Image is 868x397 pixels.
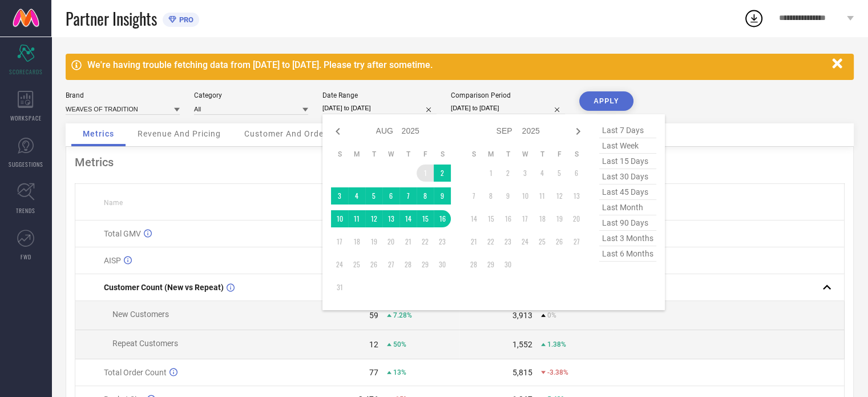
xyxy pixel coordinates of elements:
[512,368,532,377] div: 5,815
[599,169,656,185] span: last 30 days
[417,165,434,182] td: Fri Aug 01 2025
[599,246,656,262] span: last 6 months
[382,210,399,227] td: Wed Aug 13 2025
[331,256,348,273] td: Sun Aug 24 2025
[365,210,382,227] td: Tue Aug 12 2025
[599,215,656,231] span: last 90 days
[482,256,499,273] td: Mon Sep 29 2025
[434,165,451,182] td: Sat Aug 02 2025
[568,165,585,182] td: Sat Sep 06 2025
[482,210,499,227] td: Mon Sep 15 2025
[176,15,193,24] span: PRO
[451,91,565,99] div: Comparison Period
[551,165,568,182] td: Fri Sep 05 2025
[534,165,551,182] td: Thu Sep 04 2025
[382,187,399,204] td: Wed Aug 06 2025
[568,150,585,159] th: Saturday
[499,165,516,182] td: Tue Sep 02 2025
[451,102,565,114] input: Select comparison period
[348,233,365,250] td: Mon Aug 18 2025
[465,256,482,273] td: Sun Sep 28 2025
[516,165,534,182] td: Wed Sep 03 2025
[417,256,434,273] td: Fri Aug 29 2025
[365,187,382,204] td: Tue Aug 05 2025
[16,206,35,215] span: TRENDS
[331,279,348,296] td: Sun Aug 31 2025
[104,368,167,377] span: Total Order Count
[482,233,499,250] td: Mon Sep 22 2025
[322,102,437,114] input: Select date range
[399,233,417,250] td: Thu Aug 21 2025
[369,340,378,349] div: 12
[138,129,221,138] span: Revenue And Pricing
[104,199,123,207] span: Name
[382,256,399,273] td: Wed Aug 27 2025
[365,233,382,250] td: Tue Aug 19 2025
[599,231,656,246] span: last 3 months
[516,187,534,204] td: Wed Sep 10 2025
[83,129,114,138] span: Metrics
[399,210,417,227] td: Thu Aug 14 2025
[499,210,516,227] td: Tue Sep 16 2025
[331,210,348,227] td: Sun Aug 10 2025
[599,200,656,215] span: last month
[369,368,378,377] div: 77
[434,187,451,204] td: Sat Aug 09 2025
[599,138,656,154] span: last week
[382,233,399,250] td: Wed Aug 20 2025
[369,311,378,320] div: 59
[399,256,417,273] td: Thu Aug 28 2025
[579,91,633,111] button: APPLY
[482,165,499,182] td: Mon Sep 01 2025
[399,187,417,204] td: Thu Aug 07 2025
[465,210,482,227] td: Sun Sep 14 2025
[516,210,534,227] td: Wed Sep 17 2025
[534,187,551,204] td: Thu Sep 11 2025
[104,256,121,265] span: AISP
[547,368,568,376] span: -3.38%
[194,91,308,99] div: Category
[331,233,348,250] td: Sun Aug 17 2025
[393,368,406,376] span: 13%
[465,187,482,204] td: Sun Sep 07 2025
[322,91,437,99] div: Date Range
[348,187,365,204] td: Mon Aug 04 2025
[9,160,43,169] span: SUGGESTIONS
[382,150,399,159] th: Wednesday
[112,310,169,319] span: New Customers
[417,233,434,250] td: Fri Aug 22 2025
[482,187,499,204] td: Mon Sep 08 2025
[66,7,157,30] span: Partner Insights
[331,150,348,159] th: Sunday
[547,311,556,319] span: 0%
[534,210,551,227] td: Thu Sep 18 2025
[348,256,365,273] td: Mon Aug 25 2025
[551,233,568,250] td: Fri Sep 26 2025
[568,210,585,227] td: Sat Sep 20 2025
[516,150,534,159] th: Wednesday
[534,233,551,250] td: Thu Sep 25 2025
[66,91,180,99] div: Brand
[21,252,31,261] span: FWD
[551,210,568,227] td: Fri Sep 19 2025
[551,150,568,159] th: Friday
[499,187,516,204] td: Tue Sep 09 2025
[434,210,451,227] td: Sat Aug 16 2025
[104,229,141,238] span: Total GMV
[512,311,532,320] div: 3,913
[571,125,585,138] div: Next month
[365,256,382,273] td: Tue Aug 26 2025
[104,283,224,292] span: Customer Count (New vs Repeat)
[112,339,178,348] span: Repeat Customers
[551,187,568,204] td: Fri Sep 12 2025
[87,59,826,70] div: We're having trouble fetching data from [DATE] to [DATE]. Please try after sometime.
[568,187,585,204] td: Sat Sep 13 2025
[465,150,482,159] th: Sunday
[482,150,499,159] th: Monday
[331,187,348,204] td: Sun Aug 03 2025
[331,125,345,138] div: Previous month
[499,150,516,159] th: Tuesday
[348,150,365,159] th: Monday
[499,256,516,273] td: Tue Sep 30 2025
[417,150,434,159] th: Friday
